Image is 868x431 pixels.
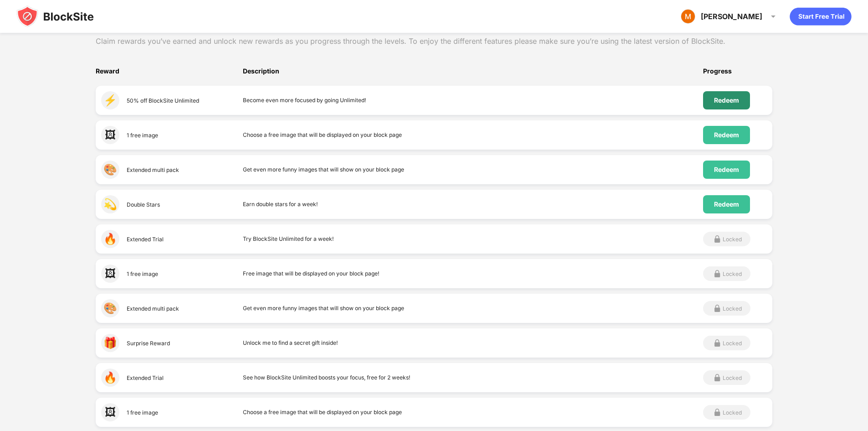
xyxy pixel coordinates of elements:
[127,132,158,139] div: 1 free image
[101,299,119,317] div: 🎨
[127,374,164,381] div: Extended Trial
[790,7,852,26] div: animation
[101,369,119,387] div: 🔥
[714,166,739,173] div: Redeem
[243,161,703,179] div: Get even more funny images that will show on your block page
[714,131,739,139] div: Redeem
[101,403,119,421] div: 🖼
[243,403,703,421] div: Choose a free image that will be displayed on your block page
[101,126,119,144] div: 🖼
[714,97,739,104] div: Redeem
[723,374,742,381] div: Locked
[101,334,119,352] div: 🎁
[712,372,723,383] img: grey-lock.svg
[101,195,119,213] div: 💫
[703,68,772,86] div: Progress
[723,340,742,347] div: Locked
[101,265,119,283] div: 🖼
[127,409,158,416] div: 1 free image
[723,305,742,312] div: Locked
[96,68,243,86] div: Reward
[243,369,703,387] div: See how BlockSite Unlimited boosts your focus, free for 2 weeks!
[127,166,179,173] div: Extended multi pack
[243,68,703,86] div: Description
[714,201,739,208] div: Redeem
[127,201,160,208] div: Double Stars
[712,303,723,314] img: grey-lock.svg
[101,230,119,248] div: 🔥
[243,195,703,213] div: Earn double stars for a week!
[712,407,723,418] img: grey-lock.svg
[681,9,695,24] img: AGNmyxbXLuE3uDhSXKCVEgAKJGwA9IuJTh6Y29vB--5l=s96-c
[723,270,742,277] div: Locked
[127,270,158,277] div: 1 free image
[243,299,703,317] div: Get even more funny images that will show on your block page
[712,268,723,279] img: grey-lock.svg
[701,12,762,21] div: [PERSON_NAME]
[723,236,742,243] div: Locked
[243,230,703,248] div: Try BlockSite Unlimited for a week!
[243,334,703,352] div: Unlock me to find a secret gift inside!
[243,91,703,109] div: Become even more focused by going Unlimited!
[243,126,703,144] div: Choose a free image that will be displayed on your block page
[243,265,703,283] div: Free image that will be displayed on your block page!
[16,5,94,27] img: blocksite-icon-black.svg
[127,305,179,312] div: Extended multi pack
[712,234,723,244] img: grey-lock.svg
[101,161,119,179] div: 🎨
[101,91,119,109] div: ⚡️
[127,97,199,104] div: 50% off BlockSite Unlimited
[723,409,742,416] div: Locked
[127,340,170,347] div: Surprise Reward
[712,338,723,348] img: grey-lock.svg
[127,236,164,243] div: Extended Trial
[96,36,773,46] div: Claim rewards you’ve earned and unlock new rewards as you progress through the levels. To enjoy t...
